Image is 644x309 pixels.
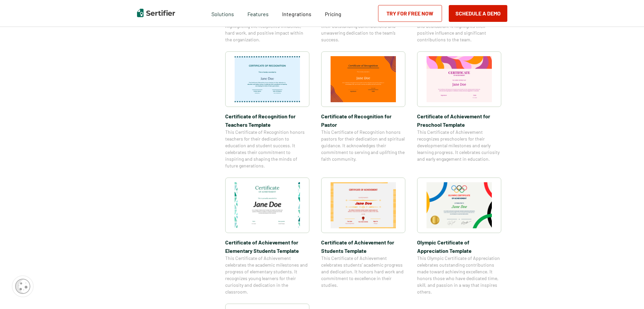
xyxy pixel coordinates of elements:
img: Olympic Certificate of Appreciation​ Template [427,182,492,228]
img: Cookie Popup Icon [15,279,30,294]
span: This Certificate of Recognition honors teachers for their dedication to education and student suc... [225,129,309,169]
a: Certificate of Recognition for PastorCertificate of Recognition for PastorThis Certificate of Rec... [321,51,405,169]
a: Certificate of Achievement for Preschool TemplateCertificate of Achievement for Preschool Templat... [417,51,501,169]
a: Pricing [325,9,341,17]
span: Features [247,9,269,17]
span: Solutions [211,9,234,17]
img: Certificate of Achievement for Elementary Students Template [235,182,300,228]
a: Certificate of Recognition for Teachers TemplateCertificate of Recognition for Teachers TemplateT... [225,51,309,169]
span: This Certificate of Achievement celebrates students’ academic progress and dedication. It honors ... [321,255,405,288]
a: Olympic Certificate of Appreciation​ TemplateOlympic Certificate of Appreciation​ TemplateThis Ol... [417,178,501,295]
a: Integrations [282,9,311,17]
img: Certificate of Achievement for Students Template [331,182,396,228]
a: Try for Free Now [378,5,442,22]
span: Certificate of Achievement for Preschool Template [417,112,501,129]
span: This Certificate of Achievement celebrates the academic milestones and progress of elementary stu... [225,255,309,295]
iframe: Chat Widget [610,277,644,309]
img: Sertifier | Digital Credentialing Platform [137,9,175,17]
img: Certificate of Recognition for Teachers Template [235,56,300,102]
span: This Certificate of Recognition honors pastors for their dedication and spiritual guidance. It ac... [321,129,405,162]
span: Integrations [282,11,311,17]
span: Certificate of Achievement for Elementary Students Template [225,238,309,255]
span: Certificate of Achievement for Students Template [321,238,405,255]
img: Certificate of Achievement for Preschool Template [427,56,492,102]
span: This Olympic Certificate of Appreciation celebrates outstanding contributions made toward achievi... [417,255,501,295]
a: Certificate of Achievement for Students TemplateCertificate of Achievement for Students TemplateT... [321,178,405,295]
span: Certificate of Recognition for Teachers Template [225,112,309,129]
a: Certificate of Achievement for Elementary Students TemplateCertificate of Achievement for Element... [225,178,309,295]
img: Certificate of Recognition for Pastor [331,56,396,102]
span: Pricing [325,11,341,17]
button: Schedule a Demo [449,5,507,22]
span: Olympic Certificate of Appreciation​ Template [417,238,501,255]
span: This Certificate of Achievement recognizes preschoolers for their developmental milestones and ea... [417,129,501,162]
span: Certificate of Recognition for Pastor [321,112,405,129]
